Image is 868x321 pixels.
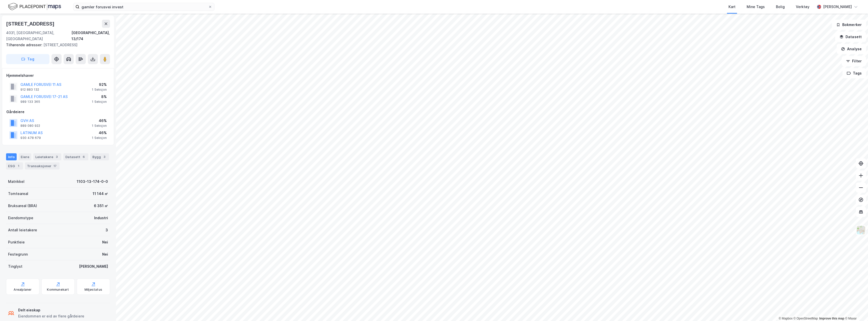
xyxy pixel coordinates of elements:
[81,154,86,159] div: 6
[6,43,43,47] span: Tilhørende adresser:
[832,20,866,30] button: Bokmerker
[8,203,37,209] div: Bruksareal (BRA)
[20,100,40,104] div: 989 133 365
[8,179,24,185] div: Matrikkel
[796,4,809,10] div: Verktøy
[79,263,108,269] div: [PERSON_NAME]
[52,163,58,168] div: 17
[18,313,84,319] div: Eiendommen er eid av flere gårdeiere
[93,191,108,197] div: 11 144 ㎡
[747,4,765,10] div: Mine Tags
[20,124,40,128] div: 889 080 922
[8,191,28,197] div: Tomteareal
[776,4,785,10] div: Bolig
[92,130,107,136] div: 46%
[47,288,69,292] div: Kommunekart
[6,72,110,79] div: Hjemmelshaver
[92,136,107,140] div: 1 Seksjon
[8,251,28,257] div: Festegrunn
[6,30,71,42] div: 4031, [GEOGRAPHIC_DATA], [GEOGRAPHIC_DATA]
[6,109,110,115] div: Gårdeiere
[90,153,109,160] div: Bygg
[102,154,107,159] div: 3
[856,225,866,235] img: Z
[54,154,59,159] div: 3
[102,251,108,257] div: Nei
[92,100,107,104] div: 1 Seksjon
[20,136,41,140] div: 930 478 679
[819,317,844,320] a: Improve this map
[843,297,868,321] div: Kontrollprogram for chat
[14,288,32,292] div: Arealplaner
[18,307,84,313] div: Delt eieskap
[79,3,208,11] input: Søk på adresse, matrikkel, gårdeiere, leietakere eller personer
[92,94,107,100] div: 8%
[63,153,88,160] div: Datasett
[94,215,108,221] div: Industri
[8,227,37,233] div: Antall leietakere
[20,88,39,92] div: 912 883 132
[794,317,818,320] a: OpenStreetMap
[837,44,866,54] button: Analyse
[92,118,107,124] div: 46%
[779,317,793,320] a: Mapbox
[25,162,60,169] div: Transaksjoner
[94,203,108,209] div: 6 351 ㎡
[71,30,110,42] div: [GEOGRAPHIC_DATA], 13/174
[842,56,866,66] button: Filter
[16,163,21,168] div: 1
[8,239,25,245] div: Punktleie
[728,4,736,10] div: Kart
[92,88,107,92] div: 1 Seksjon
[77,179,108,185] div: 1103-13-174-0-0
[8,263,22,269] div: Tinglyst
[843,297,868,321] iframe: Chat Widget
[843,68,866,78] button: Tags
[33,153,61,160] div: Leietakere
[6,162,23,169] div: ESG
[85,288,102,292] div: Miljøstatus
[6,20,56,28] div: [STREET_ADDRESS]
[8,215,33,221] div: Eiendomstype
[8,2,61,11] img: logo.f888ab2527a4732fd821a326f86c7f29.svg
[92,124,107,128] div: 1 Seksjon
[823,4,852,10] div: [PERSON_NAME]
[6,42,106,48] div: [STREET_ADDRESS]
[92,82,107,88] div: 92%
[6,153,17,160] div: Info
[102,239,108,245] div: Nei
[19,153,31,160] div: Eiere
[835,32,866,42] button: Datasett
[6,54,49,64] button: Tag
[105,227,108,233] div: 3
